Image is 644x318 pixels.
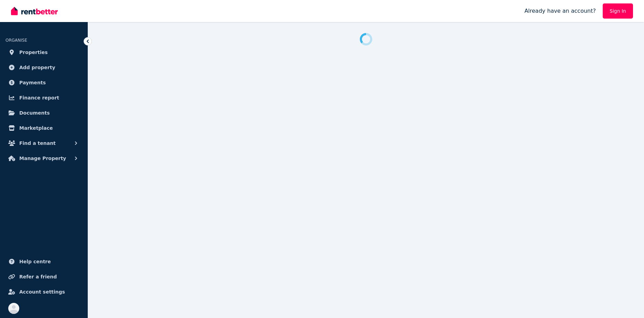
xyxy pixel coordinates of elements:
a: Finance report [6,91,82,105]
span: Properties [19,48,48,56]
a: Add property [6,61,82,74]
a: Marketplace [6,121,82,135]
button: Find a tenant [6,136,82,150]
span: Marketplace [19,124,53,132]
span: Find a tenant [19,139,56,147]
span: ORGANISE [6,38,27,43]
span: Account settings [19,288,65,296]
span: Help centre [19,257,51,266]
img: RentBetter [11,6,58,16]
span: Refer a friend [19,273,57,281]
a: Refer a friend [6,270,82,284]
a: Payments [6,76,82,89]
a: Properties [6,45,82,59]
span: Finance report [19,94,59,102]
a: Documents [6,106,82,120]
span: Payments [19,78,46,87]
a: Help centre [6,255,82,268]
a: Account settings [6,285,82,299]
span: Documents [19,109,50,117]
span: Already have an account? [524,7,596,15]
button: Manage Property [6,151,82,165]
span: Manage Property [19,154,66,162]
span: Add property [19,63,55,72]
a: Sign In [603,3,633,19]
